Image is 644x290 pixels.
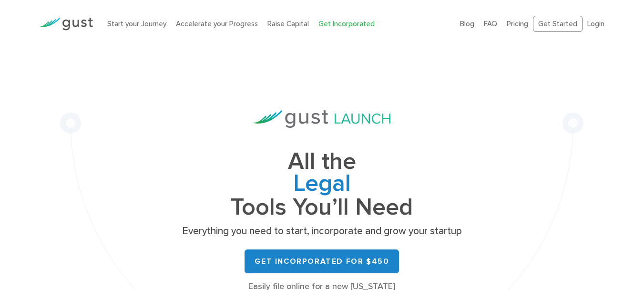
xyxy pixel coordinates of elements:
[318,20,375,28] a: Get Incorporated
[587,20,604,28] a: Login
[245,249,399,273] a: Get Incorporated for $450
[484,20,497,28] a: FAQ
[176,20,258,28] a: Accelerate your Progress
[179,225,465,238] p: Everything you need to start, incorporate and grow your startup
[40,18,93,31] img: Gust Logo
[179,173,465,197] span: Legal
[533,16,583,32] a: Get Started
[107,20,166,28] a: Start your Journey
[460,20,474,28] a: Blog
[507,20,528,28] a: Pricing
[253,110,390,128] img: Gust Launch Logo
[267,20,309,28] a: Raise Capital
[179,151,465,218] h1: All the Tools You’ll Need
